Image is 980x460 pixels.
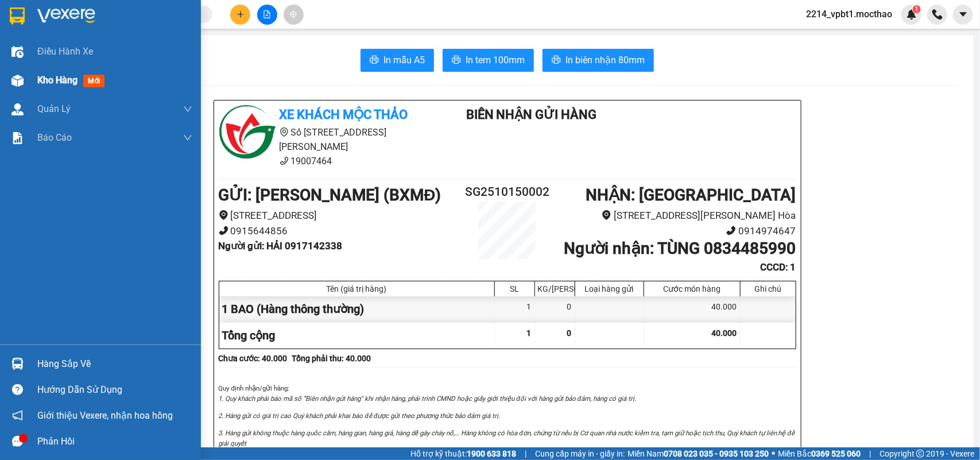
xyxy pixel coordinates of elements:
div: 1 BAO (Hàng thông thường) [219,296,495,322]
div: TÙNG [110,36,226,49]
span: mới [83,75,104,87]
b: Người nhận : TÙNG 0834485990 [564,239,796,258]
div: [GEOGRAPHIC_DATA] [110,10,226,36]
img: logo.jpg [219,105,276,163]
button: printerIn biên nhận 80mm [543,49,654,72]
span: file-add [263,10,271,18]
button: plus [230,5,250,25]
i: 1. Quý khách phải báo mã số “Biên nhận gửi hàng” khi nhận hàng, phải trình CMND hoặc giấy giới th... [219,395,637,403]
li: 0914974647 [555,223,796,239]
button: caret-down [953,5,973,25]
div: Cước món hàng [647,284,737,293]
strong: 1900 633 818 [467,449,516,458]
div: 1 [110,65,226,79]
span: message [12,436,23,447]
div: 0 [535,296,575,322]
span: printer [452,55,461,66]
span: Nhận: [110,10,137,22]
span: down [183,105,192,114]
sup: 1 [913,5,921,13]
span: Hỗ trợ kỹ thuật: [410,447,516,460]
b: NHẬN : [GEOGRAPHIC_DATA] [586,185,796,204]
span: In mẫu A5 [384,53,425,67]
b: Xe khách Mộc Thảo [280,107,408,122]
strong: 0369 525 060 [811,449,861,458]
span: | [525,447,526,460]
div: [PERSON_NAME] (BXMĐ) [10,10,102,49]
span: In tem 100mm [466,53,525,67]
span: Cung cấp máy in - giấy in: [535,447,625,460]
img: warehouse-icon [11,358,24,370]
span: phone [726,226,736,235]
span: environment [280,127,289,137]
h2: SG2510150002 [459,183,556,202]
span: Tổng cộng [222,328,276,342]
span: printer [552,55,561,66]
div: KG/[PERSON_NAME] [538,284,572,293]
span: printer [370,55,379,66]
li: 0915644856 [219,223,459,239]
span: down [183,133,192,142]
b: Người gửi : HẢI 0917142338 [219,240,343,252]
span: plus [237,10,245,18]
button: file-add [257,5,277,25]
span: Báo cáo [37,130,72,145]
img: icon-new-feature [907,9,917,20]
span: caret-down [958,9,969,20]
div: 40.000 [644,296,741,322]
span: 40.000 [712,328,737,338]
span: aim [289,10,297,18]
span: ⚪️ [772,451,775,456]
b: Chưa cước : 40.000 [219,354,288,363]
span: Gửi: [10,10,28,22]
div: 0834485990 [110,49,226,65]
div: Tên (giá trị hàng) [222,284,491,293]
div: HẢI [10,49,102,63]
span: In biên nhận 80mm [565,53,645,67]
span: copyright [916,450,924,458]
span: Kho hàng [37,75,78,86]
span: 2214_vpbt1.mocthao [797,7,901,21]
span: notification [12,410,23,421]
b: Biên Nhận Gửi Hàng [466,107,597,122]
button: printerIn tem 100mm [443,49,534,72]
img: logo-vxr [10,7,25,25]
span: 1 [527,328,532,338]
div: Hàng sắp về [37,355,192,373]
img: warehouse-icon [11,103,24,115]
li: [STREET_ADDRESS] [219,208,459,223]
img: phone-icon [932,9,943,20]
button: aim [284,5,304,25]
span: question-circle [12,384,23,395]
span: phone [219,226,228,235]
strong: 0708 023 035 - 0935 103 250 [664,449,769,458]
b: GỬI : [PERSON_NAME] (BXMĐ) [219,185,441,204]
div: 0917142338 [10,63,102,79]
i: 2. Hàng gửi có giá trị cao Quý khách phải khai báo để được gửi theo phương thức bảo đảm giá trị. [219,412,501,420]
button: printerIn mẫu A5 [361,49,434,72]
li: [STREET_ADDRESS][PERSON_NAME] Hòa [555,208,796,223]
span: | [869,447,871,460]
div: Loại hàng gửi [578,284,641,293]
li: Số [STREET_ADDRESS][PERSON_NAME] [219,125,432,154]
span: Quản Lý [37,102,71,116]
div: Ghi chú [743,284,793,293]
img: solution-icon [11,132,24,144]
div: 1 [495,296,535,322]
div: Phản hồi [37,433,192,450]
div: SL [498,284,532,293]
span: Miền Nam [627,447,769,460]
span: Điều hành xe [37,44,93,59]
span: Giới thiệu Vexere, nhận hoa hồng [37,408,173,423]
i: 3. Hàng gửi không thuộc hàng quốc cấm, hàng gian, hàng giả, hàng dễ gây cháy nổ,… Hàng không có h... [219,429,795,447]
img: warehouse-icon [11,46,24,58]
span: environment [219,210,228,220]
span: Miền Bắc [778,447,861,460]
b: CCCD : 1 [760,261,796,273]
span: environment [602,210,611,220]
div: Hướng dẫn sử dụng [37,381,192,399]
span: 1 [915,5,919,13]
img: warehouse-icon [11,75,24,87]
span: 0 [567,328,572,338]
span: phone [280,156,289,165]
